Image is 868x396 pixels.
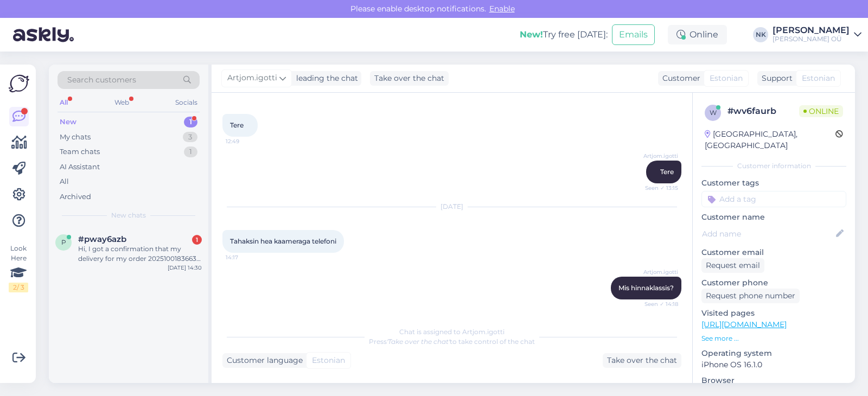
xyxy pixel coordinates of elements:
[67,74,136,86] span: Search customers
[60,176,69,187] div: All
[701,212,846,223] p: Customer name
[387,337,450,346] i: 'Take over the chat'
[226,137,266,145] span: 12:49
[701,359,846,371] p: iPhone OS 16.1.0
[60,162,100,173] div: AI Assistant
[612,24,655,45] button: Emails
[773,35,850,43] div: [PERSON_NAME] OÜ
[227,72,277,84] span: Artjom.igotti
[637,300,678,308] span: Seen ✓ 14:18
[799,105,843,117] span: Online
[701,191,846,207] input: Add a tag
[370,71,449,86] div: Take over the chat
[230,237,336,245] span: Tahaksin hea kaameraga telefoni
[60,117,76,127] div: New
[603,353,681,368] div: Take over the chat
[701,334,846,343] p: See more ...
[183,132,197,143] div: 3
[486,4,518,14] span: Enable
[58,95,70,110] div: All
[78,234,126,244] span: #pway6azb
[701,375,846,386] p: Browser
[520,28,608,41] div: Try free [DATE]:
[226,253,266,261] span: 14:17
[701,161,846,171] div: Customer information
[9,244,28,292] div: Look Here
[9,283,28,292] div: 2 / 3
[173,95,200,110] div: Socials
[520,29,543,40] b: New!
[701,289,800,303] div: Request phone number
[60,191,91,202] div: Archived
[618,284,674,292] span: Mis hinnaklassis?
[637,268,678,276] span: Artjom.igotti
[701,308,846,319] p: Visited pages
[9,73,29,94] img: Askly Logo
[705,129,835,151] div: [GEOGRAPHIC_DATA], [GEOGRAPHIC_DATA]
[802,73,835,84] span: Estonian
[78,244,202,264] div: Hi, I got a confirmation that my delivery for my order 2025100183663 is planned for [DATE]. I wan...
[701,258,764,273] div: Request email
[701,277,846,289] p: Customer phone
[701,177,846,189] p: Customer tags
[184,146,197,157] div: 1
[637,184,678,192] span: Seen ✓ 13:15
[230,121,244,129] span: Tere
[710,108,717,117] span: w
[292,73,358,84] div: leading the chat
[727,105,799,118] div: # wv6faurb
[773,26,850,35] div: [PERSON_NAME]
[184,117,197,127] div: 1
[702,228,834,240] input: Add name
[701,320,787,329] a: [URL][DOMAIN_NAME]
[773,26,861,43] a: [PERSON_NAME][PERSON_NAME] OÜ
[60,146,100,157] div: Team chats
[658,73,700,84] div: Customer
[192,235,202,245] div: 1
[710,73,743,84] span: Estonian
[399,328,505,336] span: Chat is assigned to Artjom.igotti
[61,238,66,246] span: p
[111,210,146,220] span: New chats
[660,168,674,176] span: Tere
[668,25,727,44] div: Online
[168,264,202,272] div: [DATE] 14:30
[701,247,846,258] p: Customer email
[753,27,768,42] div: NK
[637,152,678,160] span: Artjom.igotti
[222,355,303,366] div: Customer language
[701,348,846,359] p: Operating system
[369,337,535,346] span: Press to take control of the chat
[222,202,681,212] div: [DATE]
[312,355,345,366] span: Estonian
[757,73,793,84] div: Support
[60,132,91,143] div: My chats
[112,95,131,110] div: Web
